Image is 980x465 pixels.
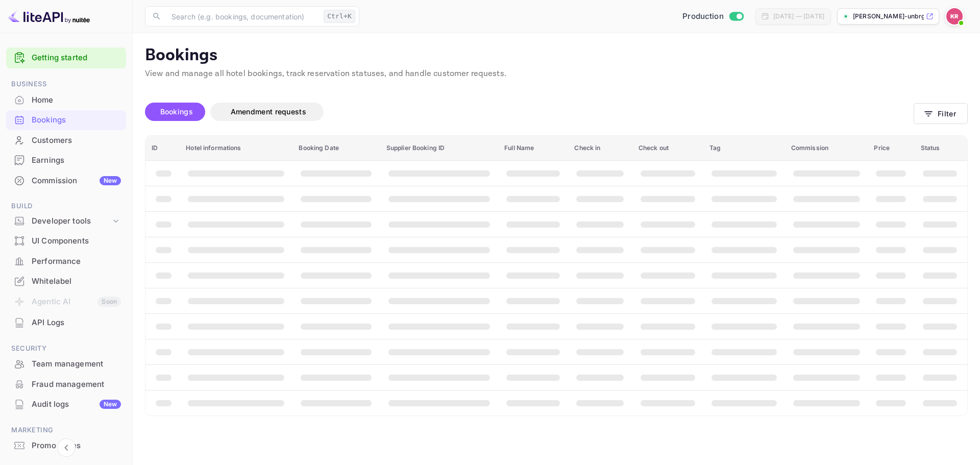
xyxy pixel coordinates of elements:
[6,395,126,413] a: Audit logsNew
[160,107,193,116] span: Bookings
[6,436,126,456] div: Promo codes
[6,47,126,68] div: Getting started
[6,151,126,170] div: Earnings
[678,11,747,22] div: Switch to Sandbox mode
[914,103,968,124] button: Filter
[6,313,126,332] a: API Logs
[32,440,121,452] div: Promo codes
[703,136,785,161] th: Tag
[145,103,914,121] div: account-settings tabs
[32,358,121,370] div: Team management
[6,375,126,395] div: Fraud management
[32,235,121,247] div: UI Components
[632,136,703,161] th: Check out
[6,79,126,90] span: Business
[6,313,126,333] div: API Logs
[915,136,967,161] th: Status
[568,136,632,161] th: Check in
[145,136,180,161] th: ID
[324,10,355,23] div: Ctrl+K
[145,45,968,66] p: Bookings
[6,252,126,272] div: Performance
[868,136,914,161] th: Price
[180,136,292,161] th: Hotel informations
[145,68,968,80] p: View and manage all hotel bookings, track reservation statuses, and handle customer requests.
[145,136,967,415] table: booking table
[165,6,320,27] input: Search (e.g. bookings, documentation)
[6,252,126,271] a: Performance
[32,276,121,287] div: Whitelabel
[32,215,111,227] div: Developer tools
[853,12,924,21] p: [PERSON_NAME]-unbrg.[PERSON_NAME]...
[773,12,824,21] div: [DATE] — [DATE]
[6,110,126,130] div: Bookings
[6,354,126,374] div: Team management
[32,52,121,64] a: Getting started
[6,151,126,169] a: Earnings
[785,136,868,161] th: Commission
[946,8,963,25] img: Kobus Roux
[6,110,126,129] a: Bookings
[6,375,126,394] a: Fraud management
[6,131,126,150] a: Customers
[6,343,126,354] span: Security
[6,436,126,455] a: Promo codes
[32,114,121,126] div: Bookings
[8,8,90,25] img: LiteAPI logo
[682,11,724,22] span: Production
[57,438,76,457] button: Collapse navigation
[32,317,121,329] div: API Logs
[6,171,126,191] div: CommissionNew
[32,256,121,267] div: Performance
[32,155,121,166] div: Earnings
[231,107,306,116] span: Amendment requests
[100,176,121,185] div: New
[6,231,126,251] div: UI Components
[32,94,121,106] div: Home
[6,425,126,436] span: Marketing
[32,175,121,187] div: Commission
[6,212,126,230] div: Developer tools
[6,272,126,290] a: Whitelabel
[100,400,121,409] div: New
[6,131,126,151] div: Customers
[32,399,121,410] div: Audit logs
[6,90,126,110] div: Home
[6,90,126,109] a: Home
[498,136,568,161] th: Full Name
[32,135,121,146] div: Customers
[6,354,126,373] a: Team management
[6,395,126,414] div: Audit logsNew
[6,231,126,250] a: UI Components
[6,171,126,190] a: CommissionNew
[380,136,498,161] th: Supplier Booking ID
[32,379,121,390] div: Fraud management
[6,272,126,291] div: Whitelabel
[292,136,380,161] th: Booking Date
[6,201,126,212] span: Build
